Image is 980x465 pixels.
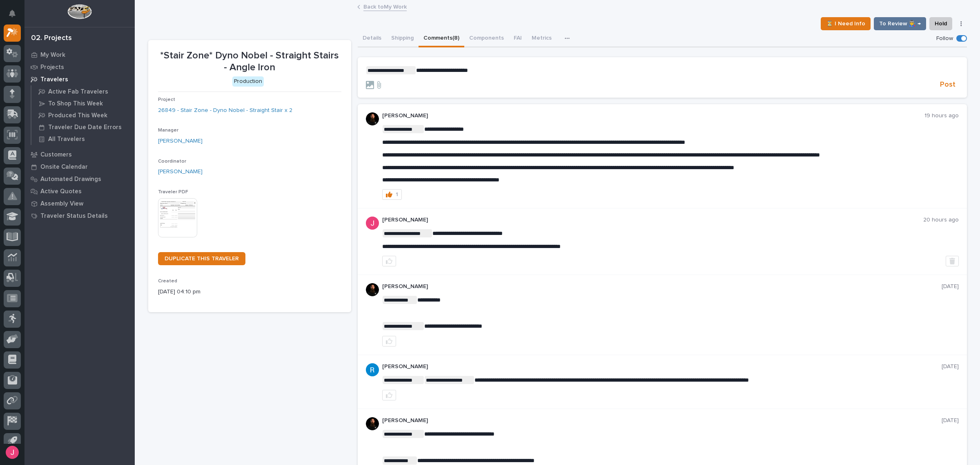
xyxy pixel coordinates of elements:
span: Created [158,279,177,284]
img: ACg8ocJzREKTsG2KK4bFBgITIeWKBuirZsrmGEaft0VLTV-nABbOCg=s96-c [366,363,379,376]
span: DUPLICATE THIS TRAVELER [165,256,239,262]
p: [PERSON_NAME] [382,417,942,424]
p: Travelers [40,76,68,83]
span: Traveler PDF [158,190,188,194]
p: *Stair Zone* Dyno Nobel - Straight Stairs - Angle Iron [158,50,341,74]
p: All Travelers [48,136,85,143]
a: Active Fab Travelers [31,86,135,97]
p: Traveler Due Date Errors [48,124,122,131]
a: DUPLICATE THIS TRAVELER [158,252,245,265]
p: [PERSON_NAME] [382,283,942,290]
span: Hold [935,19,947,29]
button: Shipping [386,30,419,47]
p: Projects [40,64,64,71]
span: Project [158,97,175,102]
p: My Work [40,51,65,59]
p: Active Fab Travelers [48,88,108,96]
button: 1 [382,189,402,200]
div: 1 [396,192,398,197]
img: ACg8ocI-SXp0KwvcdjE4ZoRMyLsZRSgZqnEZt9q_hAaElEsh-D-asw=s96-c [366,217,379,230]
button: Components [464,30,509,47]
p: 19 hours ago [924,112,959,119]
span: Manager [158,128,178,133]
a: Automated Drawings [24,173,135,185]
button: Details [358,30,386,47]
button: Metrics [527,30,557,47]
button: Post [937,80,959,89]
button: ⏳ I Need Info [821,17,871,30]
p: 20 hours ago [923,217,959,224]
p: Produced This Week [48,112,107,119]
img: zmKUmRVDQjmBLfnAs97p [366,112,379,125]
span: ⏳ I Need Info [826,19,865,29]
button: users-avatar [4,444,21,461]
a: Customers [24,148,135,161]
div: Notifications [10,10,21,23]
p: Assembly View [40,200,83,208]
div: 02. Projects [31,34,72,43]
a: [PERSON_NAME] [158,137,203,145]
a: To Shop This Week [31,98,135,109]
p: [PERSON_NAME] [382,217,923,224]
a: Assembly View [24,197,135,210]
a: My Work [24,49,135,61]
img: Workspace Logo [67,4,91,19]
span: To Review 👨‍🏭 → [879,19,921,29]
img: zmKUmRVDQjmBLfnAs97p [366,283,379,296]
p: Active Quotes [40,188,82,195]
p: [PERSON_NAME] [382,112,924,119]
button: To Review 👨‍🏭 → [874,17,926,30]
p: [DATE] 04:10 pm [158,288,341,296]
button: FAI [509,30,527,47]
p: [DATE] [942,363,959,370]
button: Notifications [4,5,21,22]
p: Follow [936,35,953,42]
p: [DATE] [942,283,959,290]
a: Produced This Week [31,110,135,121]
span: Coordinator [158,159,186,164]
p: Traveler Status Details [40,212,108,220]
button: Hold [929,17,952,30]
span: Post [940,80,955,89]
p: [DATE] [942,417,959,424]
a: 26849 - Stair Zone - Dyno Nobel - Straight Stair x 2 [158,106,292,115]
a: Onsite Calendar [24,161,135,173]
a: Traveler Due Date Errors [31,121,135,133]
a: Back toMy Work [363,2,407,11]
a: Travelers [24,73,135,85]
p: [PERSON_NAME] [382,363,942,370]
button: like this post [382,336,396,347]
p: Onsite Calendar [40,163,88,171]
button: like this post [382,390,396,400]
p: Automated Drawings [40,176,101,183]
a: [PERSON_NAME] [158,168,203,176]
button: Delete post [946,256,959,266]
p: To Shop This Week [48,100,103,107]
a: Active Quotes [24,185,135,197]
button: like this post [382,256,396,266]
div: Production [232,76,264,87]
img: zmKUmRVDQjmBLfnAs97p [366,417,379,430]
p: Customers [40,151,72,159]
button: Comments (8) [419,30,464,47]
a: All Travelers [31,133,135,145]
a: Traveler Status Details [24,210,135,222]
a: Projects [24,61,135,73]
